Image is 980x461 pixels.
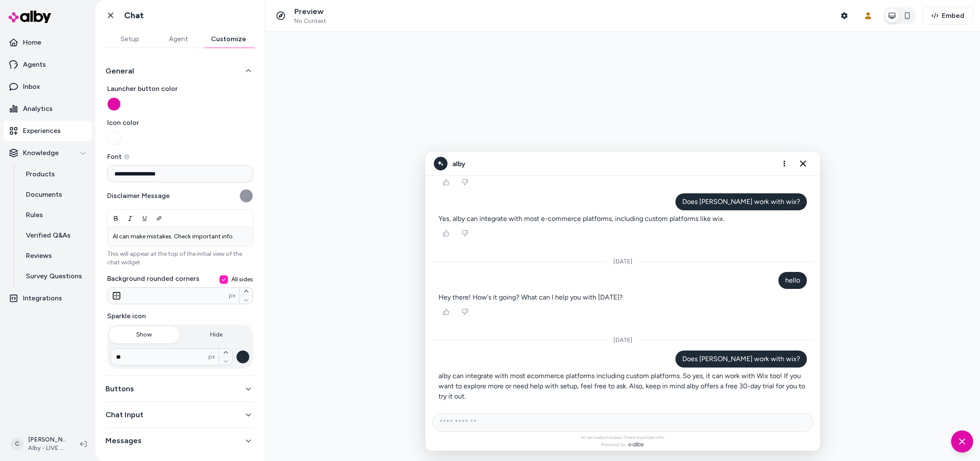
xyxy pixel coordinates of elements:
[5,430,73,458] button: C[PERSON_NAME]Alby - LIVE on [DOMAIN_NAME]
[9,11,51,23] img: alby Logo
[105,409,255,421] button: Chat Input
[28,444,66,453] span: Alby - LIVE on [DOMAIN_NAME]
[23,104,53,114] p: Analytics
[109,326,179,343] button: Show
[208,353,215,361] span: px
[123,211,137,226] button: Italic (Ctrl+U)
[23,293,62,303] p: Integrations
[28,436,66,444] p: [PERSON_NAME]
[219,275,228,284] button: All sides
[942,11,964,21] span: Embed
[124,10,144,21] h1: Chat
[107,191,170,201] label: Disclaimer Message
[17,266,92,286] a: Survey Questions
[105,435,255,447] button: Messages
[3,99,92,119] a: Analytics
[107,131,121,145] button: Icon color
[26,169,55,179] p: Products
[923,7,973,25] button: Embed
[108,211,123,226] button: Bold (Ctrl+B)
[154,31,202,48] button: Agent
[105,31,154,48] button: Setup
[26,210,43,220] p: Rules
[23,82,40,92] p: Inbox
[105,383,255,395] button: Buttons
[294,17,326,25] span: No Context
[107,311,253,321] label: Sparkle icon
[3,143,92,163] button: Knowledge
[105,65,255,77] button: General
[3,54,92,75] a: Agents
[137,211,152,226] button: Underline (Ctrl+I)
[23,59,46,70] p: Agents
[26,189,62,200] p: Documents
[113,232,248,241] p: AI can make mistakes. Check important info.
[294,7,326,17] p: Preview
[231,275,253,284] span: All sides
[3,32,92,53] a: Home
[23,126,61,136] p: Experiences
[17,164,92,184] a: Products
[17,184,92,205] a: Documents
[107,97,121,111] button: Launcher button color
[23,37,41,48] p: Home
[152,211,166,226] button: Link
[26,271,82,281] p: Survey Questions
[26,251,52,261] p: Reviews
[3,76,92,97] a: Inbox
[105,84,255,369] div: General
[202,31,255,48] button: Customize
[17,246,92,266] a: Reviews
[181,326,252,343] button: Hide
[17,225,92,246] a: Verified Q&As
[107,118,253,128] span: Icon color
[17,205,92,225] a: Rules
[23,148,59,158] p: Knowledge
[229,291,236,300] span: px
[107,250,253,267] p: This will appear at the top of the initial view of the chat widget.
[10,437,24,451] span: C
[107,84,253,94] span: Launcher button color
[26,230,71,240] p: Verified Q&As
[3,121,92,141] a: Experiences
[107,274,253,284] label: Background rounded corners
[107,152,253,162] label: Font
[3,288,92,308] a: Integrations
